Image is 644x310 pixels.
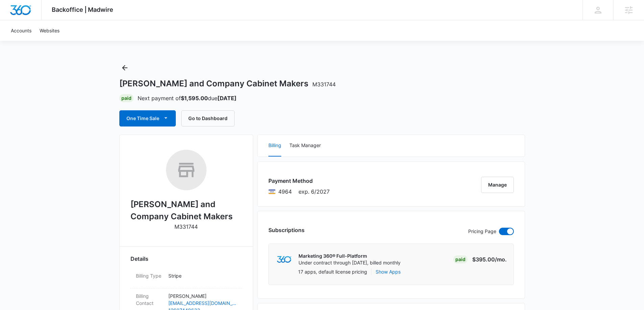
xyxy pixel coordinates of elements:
div: Billing TypeStripe [130,268,242,288]
button: One Time Sale [119,110,176,126]
p: Stripe [168,272,237,279]
p: Under contract through [DATE], billed monthly [299,259,401,266]
p: [PERSON_NAME] [168,292,237,300]
button: Billing [268,135,281,157]
div: Paid [453,255,468,263]
span: exp. 6/2027 [299,188,330,196]
p: Marketing 360® Full-Platform [299,253,401,259]
button: Manage [481,177,514,193]
p: M331744 [174,223,198,231]
a: Websites [35,20,64,41]
a: Accounts [7,20,35,41]
h1: [PERSON_NAME] and Company Cabinet Makers [119,79,336,89]
dt: Billing Type [136,272,163,279]
p: 17 apps, default license pricing [298,268,367,275]
strong: [DATE] [217,95,237,102]
img: marketing360Logo [277,256,291,263]
h3: Subscriptions [268,226,305,234]
button: Task Manager [289,135,321,157]
button: Back [119,62,130,73]
h3: Payment Method [268,177,330,185]
span: /mo. [495,256,507,263]
strong: $1,595.00 [181,95,208,102]
dt: Billing Contact [136,292,163,307]
span: Visa ending with [278,188,292,196]
button: Show Apps [376,268,401,275]
span: M331744 [312,81,336,88]
p: $395.00 [472,255,507,263]
span: Backoffice | Madwire [52,6,113,13]
h2: [PERSON_NAME] and Company Cabinet Makers [130,198,242,223]
p: Pricing Page [468,228,496,235]
p: Next payment of due [138,94,237,102]
div: Paid [119,94,134,102]
span: Details [130,255,148,263]
button: Go to Dashboard [181,110,235,126]
a: [EMAIL_ADDRESS][DOMAIN_NAME] [168,300,237,307]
